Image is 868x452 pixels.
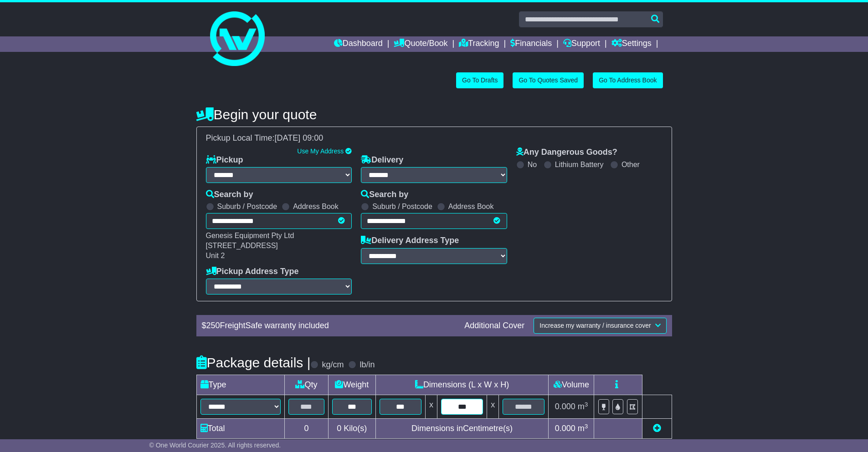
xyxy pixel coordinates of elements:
[201,133,667,143] div: Pickup Local Time:
[621,160,640,169] label: Other
[149,442,281,449] span: © One World Courier 2025. All rights reserved.
[361,155,403,165] label: Delivery
[206,267,299,277] label: Pickup Address Type
[297,147,344,155] a: Use My Address
[516,147,617,157] label: Any Dangerous Goods?
[425,395,437,419] td: x
[555,424,575,433] span: 0.000
[563,36,600,52] a: Support
[372,202,432,211] label: Suburb / Postcode
[284,419,328,439] td: 0
[361,236,459,246] label: Delivery Address Type
[196,419,284,439] td: Total
[196,375,284,395] td: Type
[375,375,549,395] td: Dimensions (L x W x H)
[322,360,344,370] label: kg/cm
[585,401,588,408] sup: 3
[360,360,375,370] label: lb/in
[394,36,447,52] a: Quote/Book
[578,402,588,411] span: m
[206,321,220,330] span: 250
[555,402,575,411] span: 0.000
[275,133,324,142] span: [DATE] 09:00
[578,424,588,433] span: m
[293,202,339,211] label: Address Book
[334,36,383,52] a: Dashboard
[206,190,253,200] label: Search by
[196,107,672,122] h4: Begin your quote
[328,375,375,395] td: Weight
[459,36,499,52] a: Tracking
[284,375,328,395] td: Qty
[206,252,225,259] span: Unit 2
[206,232,294,239] span: Genesis Equipment Pty Ltd
[611,36,652,52] a: Settings
[513,72,584,88] a: Go To Quotes Saved
[510,36,552,52] a: Financials
[196,355,311,370] h4: Package details |
[361,190,408,200] label: Search by
[206,155,243,165] label: Pickup
[337,424,341,433] span: 0
[593,72,663,88] a: Go To Address Book
[456,72,503,88] a: Go To Drafts
[653,424,661,433] a: Add new item
[585,423,588,430] sup: 3
[487,395,499,419] td: x
[328,419,375,439] td: Kilo(s)
[555,160,604,169] label: Lithium Battery
[539,322,651,329] span: Increase my warranty / insurance cover
[528,160,537,169] label: No
[448,202,494,211] label: Address Book
[375,419,549,439] td: Dimensions in Centimetre(s)
[197,321,460,331] div: $ FreightSafe warranty included
[206,242,278,249] span: [STREET_ADDRESS]
[549,375,594,395] td: Volume
[217,202,277,211] label: Suburb / Postcode
[460,321,529,331] div: Additional Cover
[534,318,666,334] button: Increase my warranty / insurance cover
